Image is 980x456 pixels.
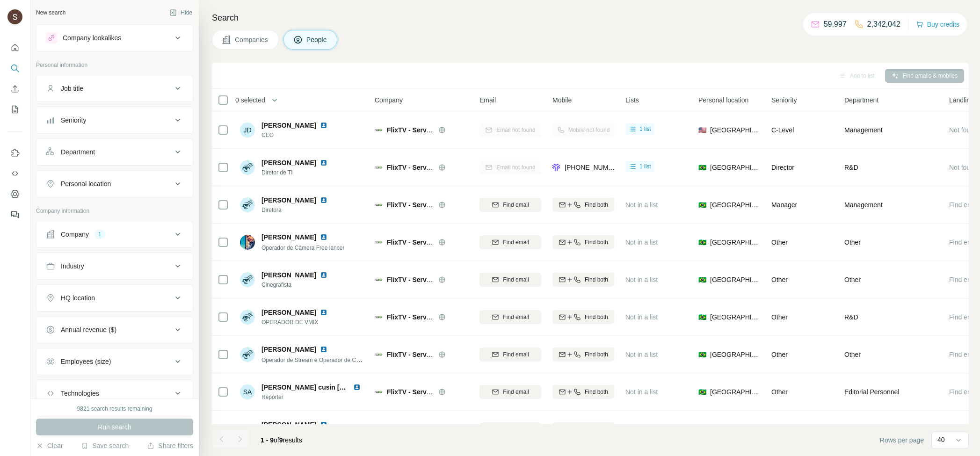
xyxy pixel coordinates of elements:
[585,388,608,396] span: Find both
[261,308,316,317] span: [PERSON_NAME]
[639,125,651,133] span: 1 list
[7,80,22,97] button: Enrich CSV
[61,293,95,303] div: HQ location
[479,347,541,362] button: Find email
[387,201,489,209] span: FlixTV - Serviços Multimídia Ltda
[261,436,274,444] span: 1 - 9
[36,318,193,341] button: Annual revenue ($)
[353,384,361,391] img: LinkedIn logo
[552,422,614,436] button: Find both
[552,235,614,249] button: Find both
[320,271,327,279] img: LinkedIn logo
[771,201,797,209] span: Manager
[552,347,614,362] button: Find both
[698,350,706,359] span: 🇧🇷
[625,239,658,246] span: Not in a list
[61,84,83,93] div: Job title
[7,101,22,118] button: My lists
[320,309,327,316] img: LinkedIn logo
[387,276,489,283] span: FlixTV - Serviços Multimídia Ltda
[7,39,22,56] button: Quick start
[771,126,794,134] span: C-Level
[375,95,403,105] span: Company
[698,200,706,210] span: 🇧🇷
[36,287,193,309] button: HQ location
[387,388,489,396] span: FlixTV - Serviços Multimídia Ltda
[552,385,614,399] button: Find both
[479,273,541,287] button: Find email
[552,95,572,105] span: Mobile
[36,8,65,17] div: New search
[698,312,706,322] span: 🇧🇷
[710,312,760,322] span: [GEOGRAPHIC_DATA]
[479,95,496,105] span: Email
[61,116,86,125] div: Seniority
[844,275,861,284] span: Other
[375,201,382,209] img: Logo of FlixTV - Serviços Multimídia Ltda
[320,233,327,241] img: LinkedIn logo
[235,35,269,44] span: Companies
[36,350,193,373] button: Employees (size)
[36,382,193,405] button: Technologies
[36,141,193,163] button: Department
[61,357,111,366] div: Employees (size)
[710,387,760,397] span: [GEOGRAPHIC_DATA]
[320,122,327,129] img: LinkedIn logo
[625,201,658,209] span: Not in a list
[7,145,22,161] button: Use Surfe on LinkedIn
[585,313,608,321] span: Find both
[844,387,900,397] span: Editorial Personnel
[937,435,945,444] p: 40
[844,350,861,359] span: Other
[503,313,529,321] span: Find email
[320,421,327,428] img: LinkedIn logo
[625,313,658,321] span: Not in a list
[949,164,978,171] span: Not found
[625,351,658,358] span: Not in a list
[479,198,541,212] button: Find email
[240,422,255,437] img: Avatar
[36,173,193,195] button: Personal location
[240,160,255,175] img: Avatar
[375,313,382,321] img: Logo of FlixTV - Serviços Multimídia Ltda
[844,238,861,247] span: Other
[274,436,279,444] span: of
[771,239,788,246] span: Other
[261,158,316,167] span: [PERSON_NAME]
[698,163,706,172] span: 🇧🇷
[880,435,924,445] span: Rows per page
[771,276,788,283] span: Other
[261,131,331,139] span: CEO
[844,163,858,172] span: R&D
[261,436,302,444] span: results
[261,121,316,130] span: [PERSON_NAME]
[867,19,900,30] p: 2,342,042
[240,310,255,325] img: Avatar
[375,164,382,171] img: Logo of FlixTV - Serviços Multimídia Ltda
[7,165,22,182] button: Use Surfe API
[375,239,382,246] img: Logo of FlixTV - Serviços Multimídia Ltda
[387,126,489,134] span: FlixTV - Serviços Multimídia Ltda
[698,95,748,105] span: Personal location
[61,389,99,398] div: Technologies
[771,95,797,105] span: Seniority
[261,384,392,391] span: [PERSON_NAME] cusin [PERSON_NAME]
[387,164,489,171] span: FlixTV - Serviços Multimídia Ltda
[552,310,614,324] button: Find both
[261,318,331,326] span: OPERADOR DE VMIX
[306,35,328,44] span: People
[279,436,283,444] span: 9
[261,245,344,251] span: Operador de Câmera Free lancer
[61,325,116,334] div: Annual revenue ($)
[61,147,95,157] div: Department
[698,387,706,397] span: 🇧🇷
[625,276,658,283] span: Not in a list
[375,126,382,134] img: Logo of FlixTV - Serviços Multimídia Ltda
[261,232,316,242] span: [PERSON_NAME]
[36,61,193,69] p: Personal information
[585,350,608,359] span: Find both
[375,351,382,358] img: Logo of FlixTV - Serviços Multimídia Ltda
[261,270,316,280] span: [PERSON_NAME]
[61,179,111,188] div: Personal location
[710,125,760,135] span: [GEOGRAPHIC_DATA]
